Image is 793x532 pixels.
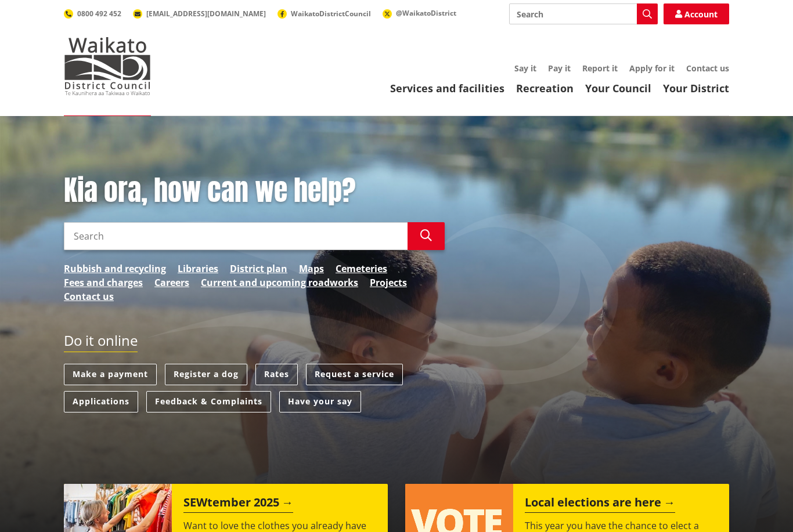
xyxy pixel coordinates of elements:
[629,63,675,74] a: Apply for it
[64,364,157,385] a: Make a payment
[165,364,247,385] a: Register a dog
[663,81,729,95] a: Your District
[255,364,298,385] a: Rates
[396,8,456,18] span: @WaikatoDistrict
[299,262,324,276] a: Maps
[146,9,266,19] span: [EMAIL_ADDRESS][DOMAIN_NAME]
[336,262,387,276] a: Cemeteries
[306,364,403,385] a: Request a service
[548,63,571,74] a: Pay it
[64,174,445,208] h1: Kia ora, how can we help?
[64,332,138,353] h2: Do it online
[64,222,408,250] input: Search input
[383,8,456,18] a: @WaikatoDistrict
[201,276,358,289] a: Current and upcoming roadworks
[514,63,536,74] a: Say it
[370,276,407,289] a: Projects
[686,63,729,74] a: Contact us
[279,391,361,412] a: Have your say
[525,495,675,513] h2: Local elections are here
[64,262,166,276] a: Rubbish and recycling
[64,289,114,303] a: Contact us
[585,81,651,95] a: Your Council
[582,63,618,74] a: Report it
[291,9,371,19] span: WaikatoDistrictCouncil
[64,9,121,19] a: 0800 492 452
[509,3,658,24] input: Search input
[390,81,504,95] a: Services and facilities
[178,262,218,276] a: Libraries
[516,81,574,95] a: Recreation
[133,9,266,19] a: [EMAIL_ADDRESS][DOMAIN_NAME]
[664,3,729,24] a: Account
[64,37,151,95] img: Waikato District Council - Te Kaunihera aa Takiwaa o Waikato
[146,391,271,412] a: Feedback & Complaints
[277,9,371,19] a: WaikatoDistrictCouncil
[64,391,138,412] a: Applications
[64,276,143,289] a: Fees and charges
[230,262,287,276] a: District plan
[77,9,121,19] span: 0800 492 452
[154,276,189,289] a: Careers
[183,495,293,513] h2: SEWtember 2025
